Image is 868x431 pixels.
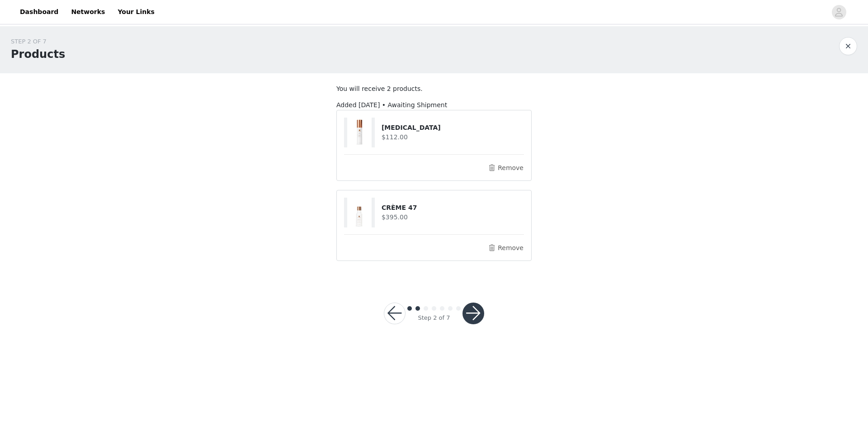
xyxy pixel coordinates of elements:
a: Dashboard [14,2,64,22]
h1: Products [11,46,65,62]
p: You will receive 2 products. [336,84,532,94]
button: Remove [488,162,524,173]
div: avatar [835,5,843,19]
h4: CRÈME 47 [382,203,524,213]
a: Your Links [112,2,160,22]
h4: $112.00 [382,133,524,142]
h4: $395.00 [382,213,524,222]
h4: [MEDICAL_DATA] [382,123,524,133]
img: CRÈME 47 [347,198,372,227]
a: Networks [66,2,110,22]
img: LEXXEL [347,118,372,147]
span: Added [DATE] • Awaiting Shipment [336,101,447,109]
div: Step 2 of 7 [418,313,450,322]
button: Remove [488,242,524,253]
div: STEP 2 OF 7 [11,37,65,46]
